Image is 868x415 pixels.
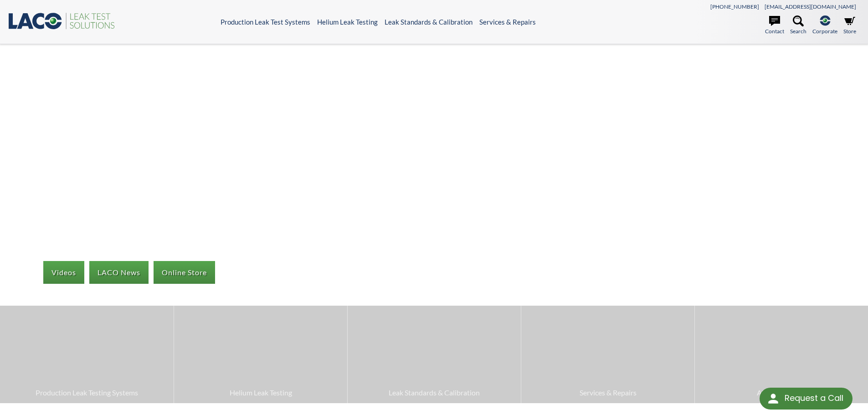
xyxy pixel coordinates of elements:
a: Air Leak Testing [695,306,868,403]
a: Store [843,15,856,36]
div: Request a Call [785,388,843,409]
span: Services & Repairs [526,387,690,399]
a: Services & Repairs [521,306,694,403]
span: Production Leak Testing Systems [5,387,169,399]
a: [EMAIL_ADDRESS][DOMAIN_NAME] [765,3,856,10]
a: Leak Standards & Calibration [385,18,473,26]
a: LACO News [89,261,149,284]
a: Services & Repairs [479,18,536,26]
a: Helium Leak Testing [317,18,378,26]
span: Corporate [812,27,837,36]
a: [PHONE_NUMBER] [710,3,759,10]
span: Leak Standards & Calibration [352,387,516,399]
span: Air Leak Testing [699,387,863,399]
a: Helium Leak Testing [174,306,347,403]
div: Request a Call [760,388,853,410]
a: Videos [43,261,84,284]
a: Search [790,15,806,36]
a: Leak Standards & Calibration [348,306,521,403]
a: Production Leak Test Systems [221,18,310,26]
span: Helium Leak Testing [179,387,343,399]
a: Contact [765,15,784,36]
a: Online Store [154,261,215,284]
img: round button [766,391,781,406]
